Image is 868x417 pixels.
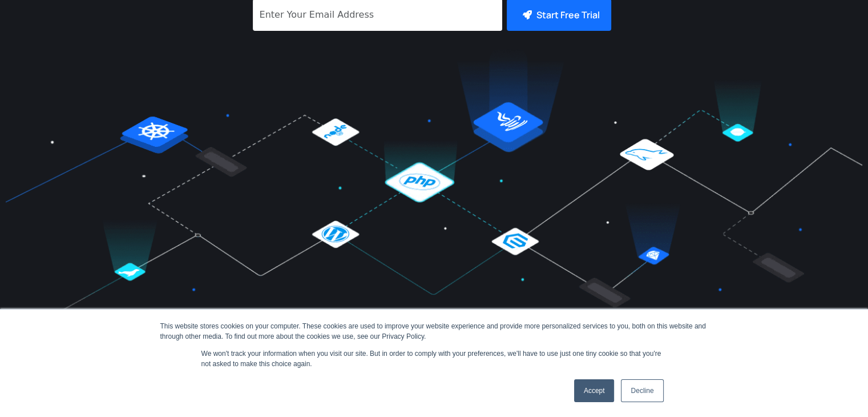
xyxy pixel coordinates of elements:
a: Decline [621,379,663,402]
a: Accept [574,379,615,402]
p: We won't track your information when you visit our site. But in order to comply with your prefere... [201,348,667,369]
div: This website stores cookies on your computer. These cookies are used to improve your website expe... [160,321,708,342]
